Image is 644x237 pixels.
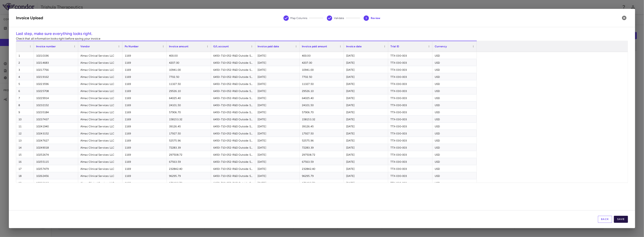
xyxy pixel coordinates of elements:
div: 1169 [122,130,167,137]
div: TTX-030-003 [388,123,433,130]
span: Review [371,16,380,20]
div: 179493.73 [300,179,344,186]
div: 7 [16,94,34,101]
div: 1169 [122,116,167,122]
div: TTX-030-003 [388,109,433,115]
div: TTX-030-003 [388,80,433,87]
div: 6450-710-052-R&D Outside Services, Clinical- Phase 2 [211,130,255,137]
div: 96295.79 [167,172,211,179]
div: [DATE] [255,116,300,122]
div: USD [433,158,477,165]
div: [DATE] [255,80,300,87]
div: [DATE] [344,179,388,186]
div: 6450-710-052-R&D Outside Services, Clinical- Phase 2 [211,101,255,108]
div: [DATE] [344,73,388,80]
div: [DATE] [255,52,300,59]
div: 10243152 [34,130,78,137]
div: USD [433,165,477,172]
div: TTX-030-003 [388,165,433,172]
div: USD [433,73,477,80]
div: Almac Clinical Services LLC [78,66,122,73]
div: [DATE] [255,123,300,130]
div: 6450-710-052-R&D Outside Services, Clinical- Phase 2 [211,158,255,165]
div: 179493.73 [167,179,211,186]
div: [DATE] [344,144,388,151]
div: Almac Clinical Services LLC [78,123,122,130]
div: 400.00 [300,52,344,59]
div: 1169 [122,87,167,94]
div: 57906.70 [167,109,211,115]
div: [DATE] [255,66,300,73]
div: 10941.00 [167,66,211,73]
div: [DATE] [344,80,388,87]
div: 1169 [122,165,167,172]
div: USD [433,137,477,144]
div: [DATE] [255,87,300,94]
div: 10237437 [34,116,78,122]
div: TTX-030-003 [388,52,433,59]
div: 1169 [122,172,167,179]
div: [DATE] [344,172,388,179]
div: [DATE] [255,172,300,179]
div: USD [433,80,477,87]
div: 1169 [122,137,167,144]
div: [DATE] [344,101,388,108]
div: TTX-030-003 [388,94,433,101]
div: TTX-030-003 [388,179,433,186]
div: [DATE] [344,137,388,144]
div: 10235184 [34,109,78,115]
div: 17927.50 [167,130,211,137]
div: 1169 [122,179,167,186]
div: 6450-710-052-R&D Outside Services, Clinical- Phase 2 [211,73,255,80]
div: 10214683 [34,59,78,66]
div: 297508.72 [300,151,344,158]
div: Almac Clinical Services LLC [78,94,122,101]
div: 11327.50 [167,80,211,87]
div: 158153.32 [167,116,211,122]
div: Almac Clinical Services LLC [78,137,122,144]
div: [DATE] [255,130,300,137]
div: [DATE] [255,158,300,165]
div: 18 [16,172,34,179]
div: Almac Clinical Services LLC [78,179,122,186]
div: Almac Clinical Services LLC [78,80,122,87]
div: 6450-710-052-R&D Outside Services, Clinical- Phase 2 [211,66,255,73]
div: 10232152 [34,101,78,108]
span: Vendor [80,45,90,48]
div: 6450-710-052-R&D Outside Services, Clinical- Phase 2 [211,109,255,115]
h6: Last step, make sure everything looks right. [16,31,628,37]
button: Validate [323,10,348,26]
div: USD [433,130,477,137]
span: Map Columns [291,16,308,20]
div: TTX-030-003 [388,172,433,179]
div: 2 [16,59,34,66]
div: TTX-030-003 [388,151,433,158]
div: TTX-030-003 [388,116,433,122]
div: TTX-030-003 [388,66,433,73]
div: 6450-710-052-R&D Outside Services, Clinical- Phase 2 [211,59,255,66]
div: 6450-710-052-R&D Outside Services, Clinical- Phase 2 [211,144,255,151]
button: Map Columns [280,10,311,26]
div: 29526.10 [167,87,211,94]
div: 10241940 [34,123,78,130]
div: [DATE] [255,137,300,144]
div: 4 [16,73,34,80]
div: 7702.50 [300,73,344,80]
div: 39126.45 [300,123,344,130]
div: 1169 [122,66,167,73]
div: 16 [16,158,34,165]
div: USD [433,66,477,73]
div: TTX-030-003 [388,137,433,144]
div: 158153.32 [300,116,344,122]
div: [DATE] [344,52,388,59]
div: 24101.50 [167,101,211,108]
div: [DATE] [255,165,300,172]
div: USD [433,123,477,130]
div: [DATE] [344,87,388,94]
div: Almac Clinical Services LLC [78,151,122,158]
div: USD [433,59,477,66]
div: 6450-710-052-R&D Outside Services, Clinical- Phase 2 [211,179,255,186]
div: Almac Clinical Services LLC [78,73,122,80]
div: Almac Clinical Services LLC [78,172,122,179]
div: 6450-710-052-R&D Outside Services, Clinical- Phase 2 [211,116,255,122]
